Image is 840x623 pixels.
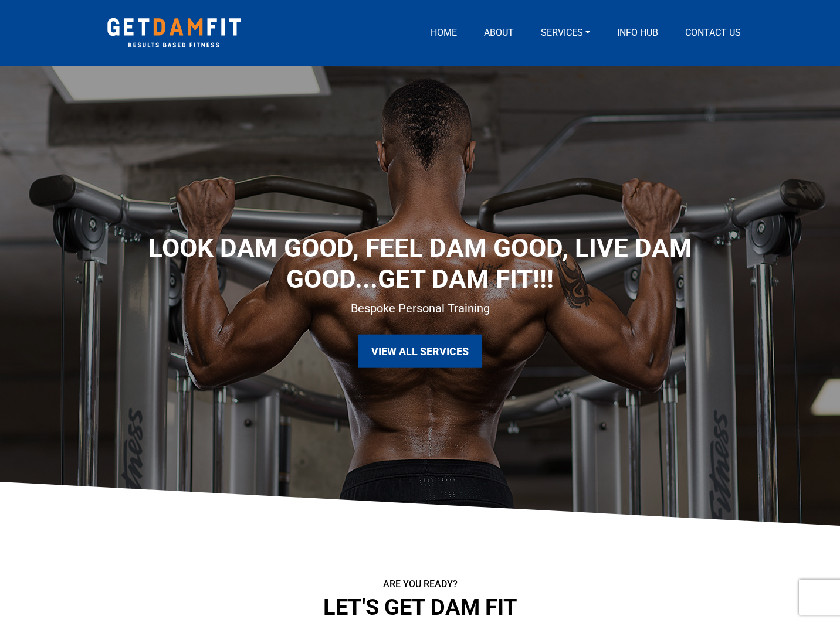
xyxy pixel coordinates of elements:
h1: Look DAM Good, Feel Dam Good, Live DAM Good...GET DAM FIT!!! [138,233,702,295]
a: Services [536,26,595,40]
p: Bespoke Personal Training [138,299,702,317]
a: Info Hub [612,26,663,40]
h2: Let's GET DAM FIT [171,594,669,621]
a: Home [426,26,462,40]
a: About [479,26,519,40]
h4: Are you ready? [171,578,669,590]
a: View All Services [358,335,482,368]
a: Contact us [680,26,746,40]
